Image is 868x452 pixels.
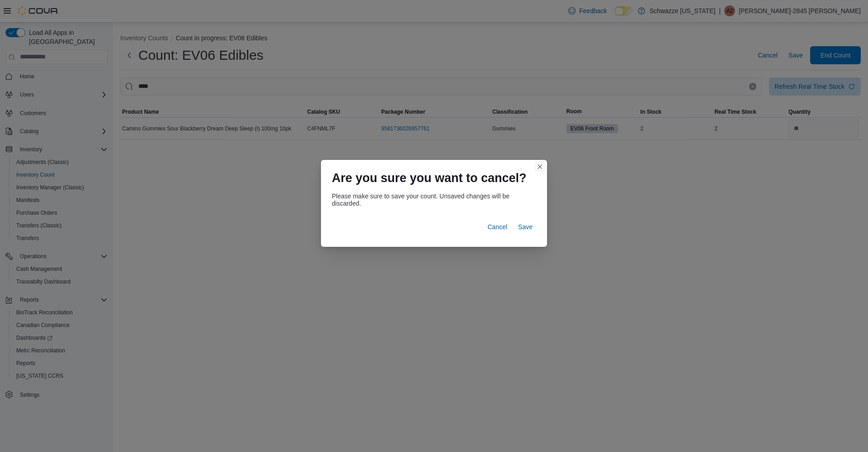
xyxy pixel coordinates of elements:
button: Save [514,218,536,236]
button: Closes this modal window [534,161,545,172]
div: Please make sure to save your count. Unsaved changes will be discarded. [332,192,536,207]
span: Save [518,222,533,231]
h1: Are you sure you want to cancel? [332,171,527,185]
button: Cancel [484,218,511,236]
span: Cancel [487,222,507,231]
